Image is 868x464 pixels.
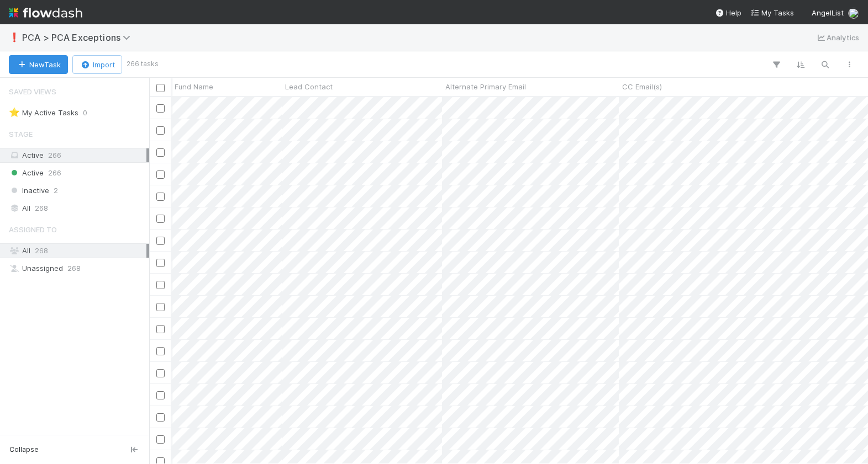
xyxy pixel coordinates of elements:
[812,8,844,17] span: AngelList
[22,32,136,43] span: PCA > PCA Exceptions
[156,237,165,245] input: Toggle Row Selected
[72,55,122,74] button: Import
[156,435,165,444] input: Toggle Row Selected
[9,166,44,180] span: Active
[445,81,526,92] span: Alternate Primary Email
[156,104,165,113] input: Toggle Row Selected
[156,281,165,289] input: Toggle Row Selected
[9,81,56,103] span: Saved Views
[67,262,81,275] span: 268
[156,369,165,377] input: Toggle Row Selected
[750,8,794,17] span: My Tasks
[9,123,33,145] span: Stage
[83,106,87,120] span: 0
[9,445,39,455] span: Collapse
[48,151,61,159] span: 266
[9,184,49,198] span: Inactive
[156,259,165,267] input: Toggle Row Selected
[127,59,159,69] small: 266 tasks
[9,33,20,42] span: ❗
[156,413,165,422] input: Toggle Row Selected
[750,7,794,18] a: My Tasks
[848,8,859,19] img: avatar_87e1a465-5456-4979-8ac4-f0cdb5bbfe2d.png
[9,108,20,117] span: ⭐
[9,55,68,74] button: NewTask
[156,347,165,355] input: Toggle Row Selected
[9,3,82,22] img: logo-inverted-e16ddd16eac7371096b0.svg
[156,325,165,333] input: Toggle Row Selected
[9,218,57,241] span: Assigned To
[156,126,165,135] input: Toggle Row Selected
[35,246,48,255] span: 268
[156,215,165,223] input: Toggle Row Selected
[9,244,146,258] div: All
[156,170,165,179] input: Toggle Row Selected
[54,184,58,198] span: 2
[156,193,165,201] input: Toggle Row Selected
[9,148,146,162] div: Active
[9,262,146,275] div: Unassigned
[715,7,741,18] div: Help
[285,81,333,92] span: Lead Contact
[156,84,165,92] input: Toggle All Rows Selected
[622,81,662,92] span: CC Email(s)
[175,81,213,92] span: Fund Name
[9,106,78,120] div: My Active Tasks
[48,166,61,180] span: 266
[156,148,165,157] input: Toggle Row Selected
[9,201,146,215] div: All
[816,31,859,44] a: Analytics
[156,391,165,399] input: Toggle Row Selected
[35,201,48,215] span: 268
[156,303,165,311] input: Toggle Row Selected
